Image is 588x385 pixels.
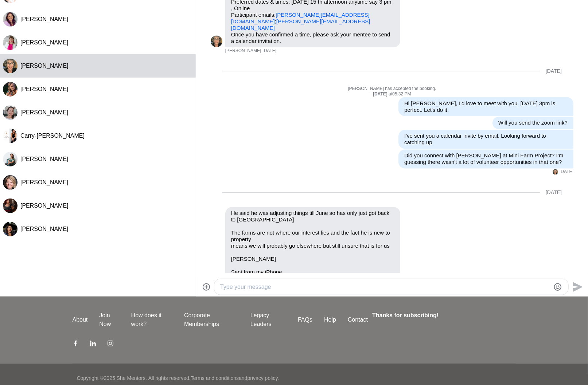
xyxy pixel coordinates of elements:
[93,311,125,329] a: Join Now
[3,199,17,213] img: M
[73,340,78,349] a: Facebook
[245,311,292,329] a: Legacy Leaders
[546,190,562,196] div: [DATE]
[231,12,370,24] a: [PERSON_NAME][EMAIL_ADDRESS][DOMAIN_NAME]
[3,82,17,97] div: Natalie Arambasic
[3,12,17,27] img: B
[231,256,394,263] p: [PERSON_NAME]
[220,283,550,291] textarea: Type your message
[211,36,222,47] img: J
[292,315,318,324] a: FAQs
[178,311,245,329] a: Corporate Memberships
[318,315,342,324] a: Help
[373,91,389,97] strong: [DATE]
[3,59,17,73] div: Jane
[3,35,17,50] img: V
[248,375,278,381] a: privacy policy
[191,375,239,381] a: Terms and conditions
[3,12,17,27] div: Bobbi Barrington
[20,179,69,185] span: [PERSON_NAME]
[231,210,394,223] p: He said he was adjusting things till June so has only just got back to [GEOGRAPHIC_DATA]
[148,374,279,382] p: All rights reserved. and .
[20,39,69,46] span: [PERSON_NAME]
[231,269,394,276] p: Sent from my iPhone
[3,152,17,166] div: Diana Soedardi
[20,16,69,22] span: [PERSON_NAME]
[404,153,568,166] p: Did you connect with [PERSON_NAME] at Mini Farm Project? I'm guessing there wasn't a lot of volun...
[569,279,585,295] button: Send
[225,48,261,54] span: [PERSON_NAME]
[3,59,17,73] img: J
[231,230,394,250] p: The farms are not where our interest lies and the fact he is new to property means we will probab...
[262,48,276,54] time: 2025-07-02T02:30:11.609Z
[108,340,113,349] a: Instagram
[20,156,69,162] span: [PERSON_NAME]
[3,175,17,190] img: S
[211,91,573,97] div: at 05:32 PM
[3,105,17,120] div: Yiyang Chen
[20,226,69,232] span: [PERSON_NAME]
[125,311,178,329] a: How does it work?
[3,222,17,236] img: R
[211,36,222,47] div: Jane
[553,169,558,175] img: J
[546,68,562,74] div: [DATE]
[3,82,17,97] img: N
[77,374,147,382] p: Copyright © 2025 She Mentors .
[67,315,94,324] a: About
[3,152,17,166] img: D
[231,18,370,31] a: [PERSON_NAME][EMAIL_ADDRESS][DOMAIN_NAME]
[20,109,69,115] span: [PERSON_NAME]
[231,31,394,44] p: Once you have confirmed a time, please ask your mentee to send a calendar invitation.
[20,86,69,92] span: [PERSON_NAME]
[404,100,568,113] p: Hi [PERSON_NAME], I'd love to meet with you. [DATE] 3pm is perfect. Let's do it.
[211,86,573,92] p: [PERSON_NAME] has accepted the booking.
[3,105,17,120] img: Y
[553,169,558,175] div: Jane
[560,169,573,175] time: 2025-07-03T07:36:06.487Z
[20,63,69,69] span: [PERSON_NAME]
[3,129,17,143] div: Carry-Louise Hansell
[90,340,96,349] a: LinkedIn
[553,283,562,291] button: Emoji picker
[342,315,374,324] a: Contact
[20,133,85,139] span: Carry-[PERSON_NAME]
[498,120,568,126] p: Will you send the zoom link?
[3,222,17,236] div: Ruwini Taleyratne
[3,175,17,190] div: Susan Elford
[20,203,69,209] span: [PERSON_NAME]
[404,133,568,146] p: I've sent you a calendar invite by email. Looking forward to catching up
[372,311,511,320] h4: Thanks for subscribing!
[3,199,17,213] div: Melissa Rodda
[3,35,17,50] div: Vanessa Victor
[3,129,17,143] img: C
